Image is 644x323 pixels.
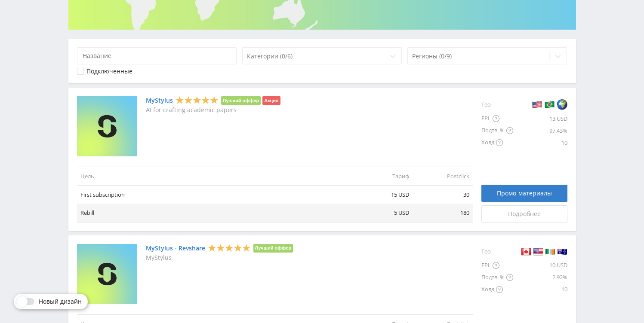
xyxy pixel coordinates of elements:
td: Цель [77,167,352,185]
div: EPL [481,113,513,125]
img: MyStylus [77,96,137,156]
span: Подробнее [508,210,541,217]
li: Акция [262,96,280,105]
td: Rebill [77,204,352,222]
div: Холд [481,283,513,296]
td: Postclick [413,167,473,185]
li: Лучший оффер [253,244,293,253]
div: 10 USD [513,259,567,271]
div: Подключенные [86,68,132,75]
img: MyStylus - Revshare [77,244,137,304]
td: 180 [413,204,473,222]
div: Подтв. % [481,125,513,137]
td: First subscription [77,186,352,204]
input: Название [77,47,237,64]
span: Новый дизайн [39,298,82,305]
div: Гео [481,244,513,259]
div: Подтв. % [481,271,513,283]
a: Подробнее [481,205,567,222]
td: Тариф [352,167,413,185]
div: 2.92% [513,271,567,283]
div: 97.43% [513,125,567,137]
p: AI for crafting academic papers [146,107,280,113]
td: 15 USD [352,186,413,204]
div: 5 Stars [176,96,219,105]
div: 10 [513,137,567,149]
div: 10 [513,283,567,296]
p: MyStylus [146,254,293,261]
li: Лучший оффер [221,96,261,105]
a: MyStylus [146,97,173,104]
div: Гео [481,96,513,113]
a: Промо-материалы [481,185,567,202]
div: 5 Stars [208,243,251,252]
td: 5 USD [352,204,413,222]
td: 30 [413,186,473,204]
a: MyStylus - Revshare [146,245,205,252]
div: EPL [481,259,513,271]
div: 13 USD [513,113,567,125]
span: Промо-материалы [497,190,552,197]
div: Холд [481,137,513,149]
